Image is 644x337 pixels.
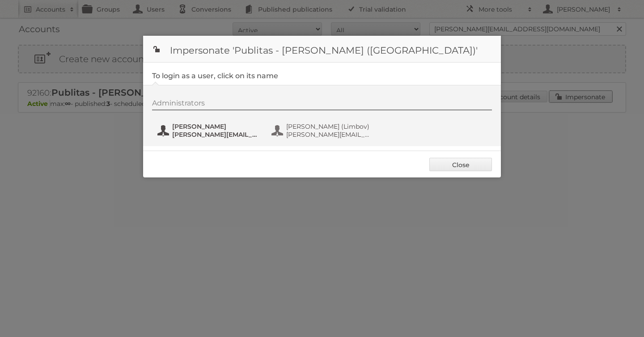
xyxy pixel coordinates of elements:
[286,122,373,131] span: [PERSON_NAME] (Limbov)
[143,36,501,63] h1: Impersonate 'Publitas - [PERSON_NAME] ([GEOGRAPHIC_DATA])'
[271,122,376,139] button: [PERSON_NAME] (Limbov) [PERSON_NAME][EMAIL_ADDRESS][DOMAIN_NAME]
[286,131,373,139] span: [PERSON_NAME][EMAIL_ADDRESS][DOMAIN_NAME]
[152,99,492,110] div: Administrators
[152,72,278,80] legend: To login as a user, click on its name
[429,158,492,171] a: Close
[172,122,259,131] span: [PERSON_NAME]
[157,122,262,139] button: [PERSON_NAME] [PERSON_NAME][EMAIL_ADDRESS][DOMAIN_NAME]
[172,131,259,139] span: [PERSON_NAME][EMAIL_ADDRESS][DOMAIN_NAME]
